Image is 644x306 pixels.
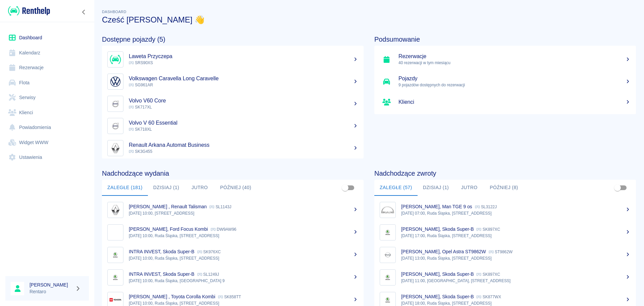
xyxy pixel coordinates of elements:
[197,272,219,277] p: SL1249J
[374,199,636,221] a: Image[PERSON_NAME], Man TGE 9 os SL3122J[DATE] 07:00, Ruda Śląska, [STREET_ADDRESS]
[5,75,89,90] a: Flota
[611,181,624,194] span: Pokaż przypisane tylko do mnie
[5,150,89,165] a: Ustawienia
[102,10,126,14] span: Dashboard
[398,99,631,105] h5: Klienci
[129,278,358,284] p: [DATE] 10:00, Ruda Śląska, [GEOGRAPHIC_DATA] 9
[129,149,152,154] span: SK3G455
[102,35,364,43] h4: Dostępne pojazdy (5)
[109,75,122,88] img: Image
[374,244,636,266] a: Image[PERSON_NAME], Opel Astra ST9862W ST9862W[DATE] 13:00, Ruda Śląska, [STREET_ADDRESS]
[129,83,153,87] span: SG961AR
[129,255,358,261] p: [DATE] 10:00, Ruda Śląska, [STREET_ADDRESS]
[381,204,394,216] img: Image
[374,221,636,244] a: Image[PERSON_NAME], Skoda Super-B SK897XC[DATE] 17:00, Ruda Śląska, [STREET_ADDRESS]
[5,135,89,150] a: Widget WWW
[5,5,50,16] a: Renthelp logo
[197,250,221,254] p: SK976XC
[374,169,636,177] h4: Nadchodzące zwroty
[102,266,364,289] a: ImageINTRA INVEST, Skoda Super-B SL1249J[DATE] 10:00, Ruda Śląska, [GEOGRAPHIC_DATA] 9
[102,244,364,266] a: ImageINTRA INVEST, Skoda Super-B SK976XC[DATE] 10:00, Ruda Śląska, [STREET_ADDRESS]
[129,233,358,239] p: [DATE] 10:00, Ruda Śląska, [STREET_ADDRESS]
[102,115,364,137] a: ImageVolvo V 60 Essential SK718XL
[454,180,484,196] button: Jutro
[102,71,364,93] a: ImageVolkswagen Caravella Long Caravelle SG961AR
[401,210,631,216] p: [DATE] 07:00, Ruda Śląska, [STREET_ADDRESS]
[129,271,195,277] p: INTRA INVEST, Skoda Super-B
[129,204,207,209] p: [PERSON_NAME] , Renault Talisman
[109,97,122,110] img: Image
[102,221,364,244] a: Image[PERSON_NAME], Ford Focus Kombi DW9AW96[DATE] 10:00, Ruda Śląska, [STREET_ADDRESS]
[218,295,241,299] p: SK858TT
[129,142,358,148] h5: Renault Arkana Automat Business
[109,142,122,155] img: Image
[109,271,122,284] img: Image
[79,8,89,16] button: Zwiń nawigację
[8,5,50,16] img: Renthelp logo
[109,53,122,66] img: Image
[381,226,394,239] img: Image
[102,137,364,159] a: ImageRenault Arkana Automat Business SK3G455
[476,272,500,277] p: SK897XC
[209,205,231,209] p: SL1143J
[5,60,89,75] a: Rezerwacje
[129,75,358,82] h5: Volkswagen Caravella Long Caravelle
[381,271,394,284] img: Image
[374,48,636,71] a: Rezerwacje40 rezerwacji w tym miesiącu
[102,199,364,221] a: Image[PERSON_NAME] , Renault Talisman SL1143J[DATE] 10:00, [STREET_ADDRESS]
[5,30,89,45] a: Dashboard
[129,53,358,60] h5: Laweta Przyczepa
[102,15,636,25] h3: Cześć [PERSON_NAME] 👋
[102,48,364,71] a: ImageLaweta Przyczepa SRS90XS
[401,271,474,277] p: [PERSON_NAME], Skoda Super-B
[129,60,153,65] span: SRS90XS
[489,250,513,254] p: ST9862W
[109,204,122,216] img: Image
[401,233,631,239] p: [DATE] 17:00, Ruda Śląska, [STREET_ADDRESS]
[129,210,358,216] p: [DATE] 10:00, [STREET_ADDRESS]
[374,93,636,112] a: Klienci
[148,180,185,196] button: Dzisiaj (1)
[401,278,631,284] p: [DATE] 11:00, [GEOGRAPHIC_DATA], [STREET_ADDRESS]
[5,120,89,135] a: Powiadomienia
[129,97,358,104] h5: Volvo V60 Core
[102,93,364,115] a: ImageVolvo V60 Core SK717XL
[401,255,631,261] p: [DATE] 13:00, Ruda Śląska, [STREET_ADDRESS]
[129,120,358,126] h5: Volvo V 60 Essential
[374,180,418,196] button: Zaległe (57)
[401,294,474,299] p: [PERSON_NAME], Skoda Super-B
[374,266,636,289] a: Image[PERSON_NAME], Skoda Super-B SK897XC[DATE] 11:00, [GEOGRAPHIC_DATA], [STREET_ADDRESS]
[109,120,122,132] img: Image
[129,105,152,110] span: SK717XL
[401,204,472,209] p: [PERSON_NAME], Man TGE 9 os
[401,249,486,254] p: [PERSON_NAME], Opel Astra ST9862W
[215,180,257,196] button: Później (40)
[5,90,89,105] a: Serwisy
[211,227,236,232] p: DW9AW96
[398,60,631,66] p: 40 rezerwacji w tym miesiącu
[184,180,215,196] button: Jutro
[129,249,195,254] p: INTRA INVEST, Skoda Super-B
[475,205,497,209] p: SL3122J
[484,180,524,196] button: Później (8)
[30,288,72,295] p: Rentaro
[476,227,500,232] p: SK897XC
[129,226,208,232] p: [PERSON_NAME], Ford Focus Kombi
[339,181,352,194] span: Pokaż przypisane tylko do mnie
[109,226,122,239] img: Image
[5,45,89,60] a: Kalendarz
[5,105,89,120] a: Klienci
[374,71,636,93] a: Pojazdy9 pojazdów dostępnych do rezerwacji
[398,53,631,60] h5: Rezerwacje
[30,281,72,288] h6: [PERSON_NAME]
[129,294,215,299] p: [PERSON_NAME] , Toyota Corolla Kombi
[398,75,631,82] h5: Pojazdy
[102,180,148,196] button: Zaległe (181)
[398,82,631,88] p: 9 pojazdów dostępnych do rezerwacji
[102,169,364,177] h4: Nadchodzące wydania
[401,226,474,232] p: [PERSON_NAME], Skoda Super-B
[374,35,636,43] h4: Podsumowanie
[476,295,501,299] p: SK877WX
[381,249,394,261] img: Image
[418,180,454,196] button: Dzisiaj (1)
